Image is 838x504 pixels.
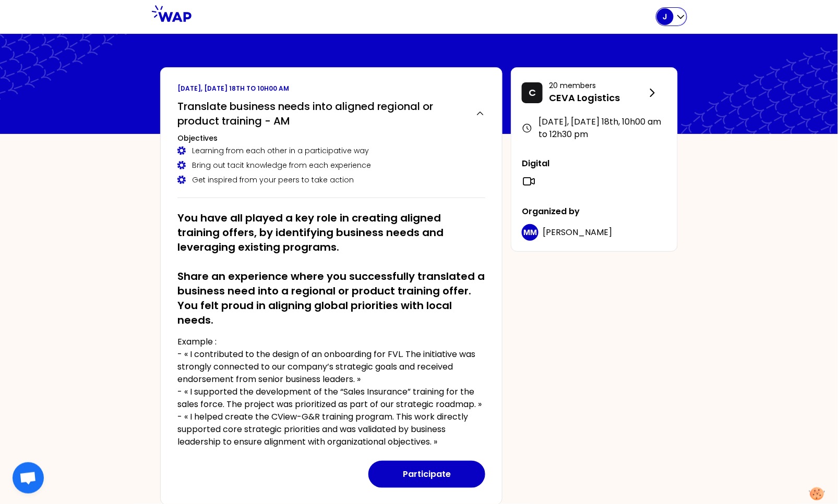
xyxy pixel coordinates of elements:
[523,227,537,238] p: MM
[177,336,485,448] p: Example : - « I contributed to the design of an onboarding for FVL. The initiative was strongly c...
[177,99,485,128] button: Translate business needs into aligned regional or product training - AM
[549,91,646,105] p: CEVA Logistics
[177,145,485,156] div: Learning from each other in a participative way
[522,116,667,141] div: [DATE], [DATE] 18th , 10h00 am to 12h30 pm
[543,226,612,238] span: [PERSON_NAME]
[177,99,467,128] h2: Translate business needs into aligned regional or product training - AM
[657,8,686,25] button: J
[177,133,485,143] h3: Objectives
[13,462,44,494] div: Ouvrir le chat
[522,157,667,170] p: Digital
[522,205,667,218] p: Organized by
[177,160,485,170] div: Bring out tacit knowledge from each experience
[177,175,485,185] div: Get inspired from your peers to take action
[529,85,536,100] p: C
[177,211,485,327] h2: You have all played a key role in creating aligned training offers, by identifying business needs...
[177,84,485,93] p: [DATE], [DATE] 18th to 10h00 am
[368,461,485,488] button: Participate
[663,11,667,22] p: J
[549,80,646,91] p: 20 members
